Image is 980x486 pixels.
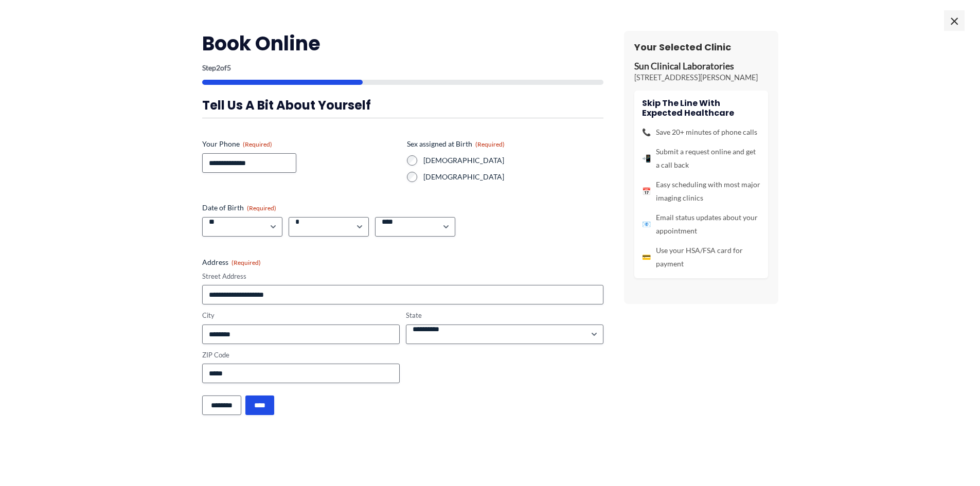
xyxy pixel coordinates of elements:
[642,244,760,271] li: Use your HSA/FSA card for payment
[227,63,231,72] span: 5
[423,155,603,166] label: [DEMOGRAPHIC_DATA]
[202,350,400,360] label: ZIP Code
[634,41,768,53] h3: Your Selected Clinic
[202,272,603,281] label: Street Address
[216,63,220,72] span: 2
[423,172,603,182] label: [DEMOGRAPHIC_DATA]
[475,140,505,148] span: (Required)
[642,125,651,139] span: 📞
[642,218,651,231] span: 📧
[202,311,400,320] label: City
[202,139,399,149] label: Your Phone
[243,140,272,148] span: (Required)
[202,31,603,56] h2: Book Online
[944,10,965,31] span: ×
[406,311,603,320] label: State
[202,64,603,71] p: Step of
[247,204,276,212] span: (Required)
[642,178,760,205] li: Easy scheduling with most major imaging clinics
[634,61,768,73] p: Sun Clinical Laboratories
[202,257,261,267] legend: Address
[642,125,760,139] li: Save 20+ minutes of phone calls
[202,203,276,213] legend: Date of Birth
[642,152,651,165] span: 📲
[634,73,768,83] p: [STREET_ADDRESS][PERSON_NAME]
[202,97,603,113] h3: Tell us a bit about yourself
[231,259,261,266] span: (Required)
[642,98,760,118] h4: Skip the line with Expected Healthcare
[407,139,505,149] legend: Sex assigned at Birth
[642,211,760,238] li: Email status updates about your appointment
[642,250,651,264] span: 💳
[642,185,651,198] span: 📅
[642,145,760,172] li: Submit a request online and get a call back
